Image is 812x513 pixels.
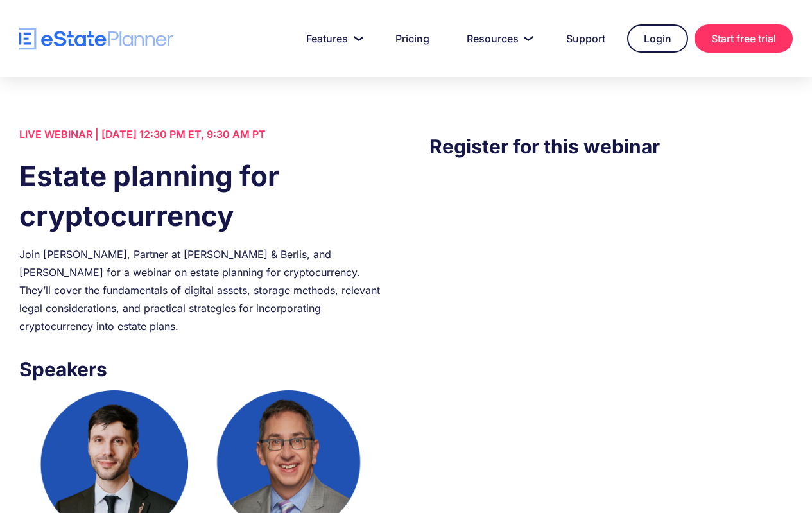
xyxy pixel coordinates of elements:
[19,245,383,335] div: Join [PERSON_NAME], Partner at [PERSON_NAME] & Berlis, and [PERSON_NAME] for a webinar on estate ...
[19,156,383,236] h1: Estate planning for cryptocurrency
[19,354,383,384] h3: Speakers
[429,187,793,405] iframe: Form 0
[19,125,383,143] div: LIVE WEBINAR | [DATE] 12:30 PM ET, 9:30 AM PT
[451,26,544,51] a: Resources
[291,26,374,51] a: Features
[380,26,445,51] a: Pricing
[429,132,793,161] h3: Register for this webinar
[627,24,688,53] a: Login
[19,28,173,50] a: home
[695,24,793,53] a: Start free trial
[551,26,621,51] a: Support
